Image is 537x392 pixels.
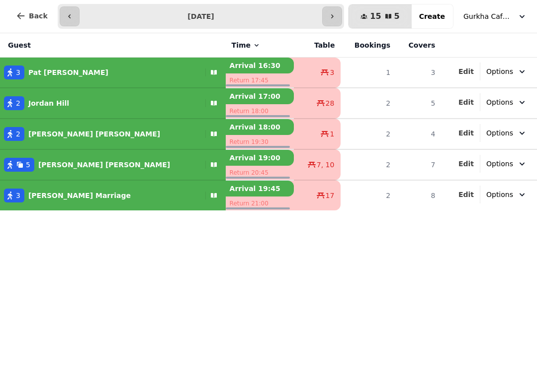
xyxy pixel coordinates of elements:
[480,93,533,111] button: Options
[28,98,69,108] p: Jordan Hill
[341,88,396,119] td: 2
[8,4,56,28] button: Back
[226,104,294,118] p: Return 18:00
[226,73,294,87] p: Return 17:45
[232,40,251,50] span: Time
[458,190,474,199] button: Edit
[458,97,474,107] button: Edit
[16,191,20,200] span: 3
[226,181,294,196] p: Arrival 19:45
[480,186,533,203] button: Options
[419,13,445,20] span: Create
[486,159,513,169] span: Options
[458,68,474,75] span: Edit
[480,155,533,173] button: Options
[457,7,533,25] button: Gurkha Cafe & Restauarant
[396,88,441,119] td: 5
[341,180,396,210] td: 2
[226,135,294,149] p: Return 19:30
[396,58,441,88] td: 3
[458,130,474,136] span: Edit
[396,180,441,210] td: 8
[411,4,453,28] button: Create
[294,33,341,58] th: Table
[486,190,513,199] span: Options
[330,129,334,139] span: 1
[370,12,381,20] span: 15
[394,12,400,20] span: 5
[226,166,294,180] p: Return 20:45
[458,99,474,106] span: Edit
[458,159,474,169] button: Edit
[16,67,20,77] span: 3
[458,191,474,198] span: Edit
[29,12,48,19] span: Back
[326,191,335,200] span: 17
[28,191,131,200] p: [PERSON_NAME] Marriage
[232,40,261,50] button: Time
[480,124,533,142] button: Options
[396,119,441,149] td: 4
[226,150,294,166] p: Arrival 19:00
[458,128,474,138] button: Edit
[226,88,294,104] p: Arrival 17:00
[463,11,513,21] span: Gurkha Cafe & Restauarant
[396,33,441,58] th: Covers
[330,67,334,77] span: 3
[349,4,411,28] button: 155
[326,98,335,108] span: 28
[341,119,396,149] td: 2
[26,160,30,170] span: 5
[16,98,20,108] span: 2
[226,196,294,210] p: Return 21:00
[341,58,396,88] td: 1
[396,149,441,180] td: 7
[226,58,294,73] p: Arrival 16:30
[486,97,513,107] span: Options
[458,160,474,167] span: Edit
[28,129,160,139] p: [PERSON_NAME] [PERSON_NAME]
[341,149,396,180] td: 2
[341,33,396,58] th: Bookings
[486,66,513,76] span: Options
[226,119,294,135] p: Arrival 18:00
[38,160,170,170] p: [PERSON_NAME] [PERSON_NAME]
[16,129,20,139] span: 2
[28,67,108,77] p: Pat [PERSON_NAME]
[317,160,335,170] span: 7, 10
[480,63,533,80] button: Options
[458,66,474,76] button: Edit
[486,128,513,138] span: Options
